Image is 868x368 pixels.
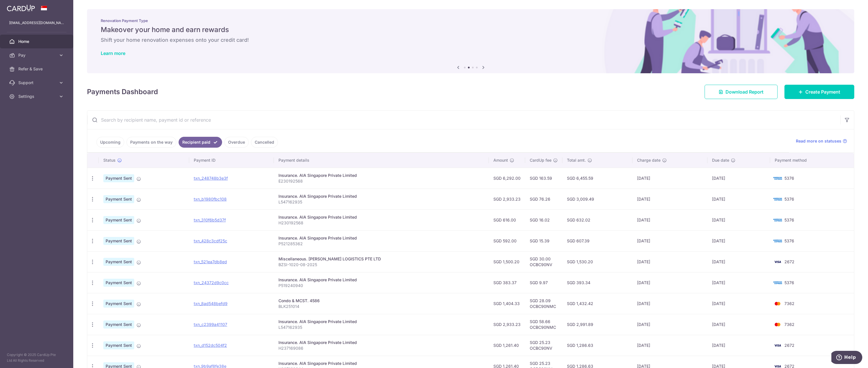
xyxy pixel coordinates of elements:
td: [DATE] [707,272,770,293]
td: [DATE] [632,209,707,230]
img: Bank Card [772,217,783,223]
span: 5376 [784,238,794,243]
img: Renovation banner [87,9,854,73]
span: Read more on statuses [796,138,841,144]
td: SGD 2,991.89 [562,314,632,335]
td: SGD 25.23 OCBC90NV [525,335,562,356]
td: SGD 592.00 [489,230,525,251]
td: [DATE] [707,293,770,314]
img: Bank Card [772,300,783,307]
a: Learn more [101,50,125,56]
a: Read more on statuses [796,138,847,144]
td: SGD 1,404.33 [489,293,525,314]
td: SGD 607.39 [562,230,632,251]
span: 2672 [784,343,794,348]
input: Search by recipient name, payment id or reference [87,111,840,129]
td: SGD 1,286.63 [562,335,632,356]
td: SGD 6,292.00 [489,168,525,189]
div: Condo & MCST. 4586 [278,298,484,304]
span: Refer & Save [18,66,56,72]
span: Pay [18,52,56,58]
img: Bank Card [772,321,783,328]
span: Payment Sent [103,300,134,308]
th: Payment ID [189,153,274,168]
div: Insurance. AIA Singapore Private Limited [278,193,484,199]
td: SGD 2,933.23 [489,189,525,209]
span: Payment Sent [103,279,134,287]
a: txn_b1980fbc108 [194,197,227,201]
td: SGD 1,500.20 [489,251,525,272]
span: 2672 [784,259,794,264]
span: Amount [493,157,508,163]
a: txn_428c3cdf25c [194,238,227,243]
a: Cancelled [251,137,278,148]
p: Renovation Payment Type [101,18,841,23]
div: Insurance. AIA Singapore Private Limited [278,173,484,178]
td: SGD 28.09 OCBC90NMC [525,293,562,314]
td: [DATE] [707,314,770,335]
a: Overdue [224,137,249,148]
span: Payment Sent [103,258,134,266]
td: [DATE] [707,168,770,189]
span: Total amt. [567,157,586,163]
td: SGD 1,432.42 [562,293,632,314]
td: [DATE] [707,189,770,209]
td: SGD 1,530.20 [562,251,632,272]
iframe: Opens a widget where you can find more information [831,351,862,365]
td: [DATE] [632,314,707,335]
p: BLK251014 [278,304,484,309]
td: SGD 383.37 [489,272,525,293]
p: H230192568 [278,220,484,226]
a: txn_24372d9c0cc [194,280,229,285]
p: E230192568 [278,178,484,184]
td: [DATE] [707,209,770,230]
td: SGD 6,455.59 [562,168,632,189]
td: SGD 2,933.23 [489,314,525,335]
img: Bank Card [772,342,783,349]
th: Payment method [770,153,854,168]
a: txn_c2399a41107 [194,322,227,327]
td: [DATE] [707,230,770,251]
span: 5376 [784,197,794,201]
td: [DATE] [632,335,707,356]
a: Recipient paid [179,137,222,148]
td: [DATE] [632,189,707,209]
td: [DATE] [632,168,707,189]
a: Payments on the way [126,137,176,148]
span: Support [18,80,56,86]
td: SGD 16.02 [525,209,562,230]
img: Bank Card [772,279,783,286]
div: Insurance. AIA Singapore Private Limited [278,340,484,345]
th: Payment details [274,153,489,168]
img: Bank Card [772,175,783,182]
td: SGD 616.00 [489,209,525,230]
span: Payment Sent [103,320,134,329]
td: [DATE] [632,251,707,272]
img: Bank Card [772,238,783,244]
span: Payment Sent [103,237,134,245]
span: Payment Sent [103,174,134,182]
td: [DATE] [632,230,707,251]
td: [DATE] [632,272,707,293]
a: txn_521ea7db8ed [194,259,227,264]
p: [EMAIL_ADDRESS][DOMAIN_NAME] [9,20,64,26]
p: H237169086 [278,345,484,351]
span: Payment Sent [103,216,134,224]
td: SGD 9.97 [525,272,562,293]
h6: Shift your home renovation expenses onto your credit card! [101,37,841,43]
div: Insurance. AIA Singapore Private Limited [278,277,484,283]
div: Insurance. AIA Singapore Private Limited [278,214,484,220]
span: Due date [712,157,729,163]
span: Payment Sent [103,195,134,203]
img: Bank Card [772,196,783,203]
span: 5376 [784,280,794,285]
td: [DATE] [707,251,770,272]
span: Payment Sent [103,341,134,349]
span: 7362 [784,322,794,327]
a: Create Payment [784,85,854,99]
td: SGD 1,261.40 [489,335,525,356]
p: BZSI-1020-08-2025 [278,262,484,268]
a: Download Report [705,85,778,99]
td: SGD 393.34 [562,272,632,293]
